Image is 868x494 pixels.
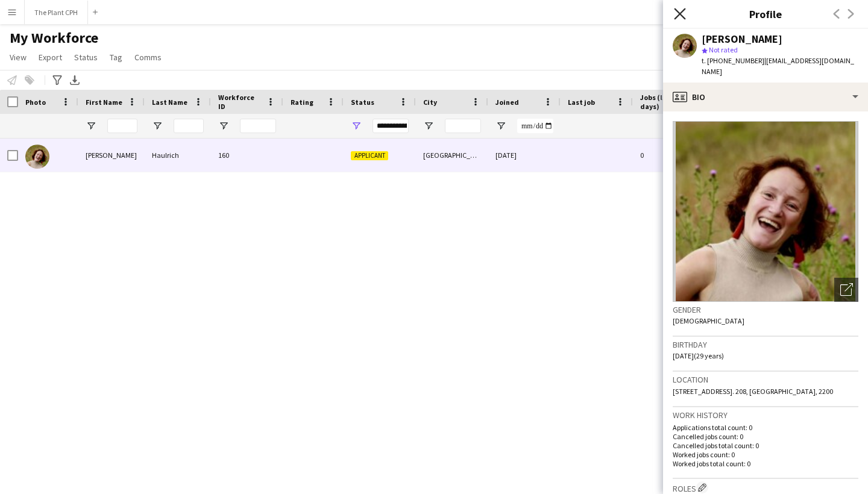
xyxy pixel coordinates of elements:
app-action-btn: Export XLSX [68,73,82,87]
a: Export [34,49,67,65]
div: 0 [633,139,711,172]
h3: Work history [673,410,858,421]
div: Haulrich [145,139,211,172]
span: Last Name [152,98,187,107]
img: Rebecca Haulrich [25,145,49,169]
span: City [423,98,437,107]
div: [GEOGRAPHIC_DATA] N [416,139,488,172]
div: [PERSON_NAME] [702,34,782,45]
input: Last Name Filter Input [174,119,204,133]
button: Open Filter Menu [86,120,96,131]
span: t. [PHONE_NUMBER] [702,56,764,65]
input: First Name Filter Input [107,119,137,133]
span: Workforce ID [218,93,262,111]
span: [DATE] (29 years) [673,351,724,360]
div: [PERSON_NAME] [78,139,145,172]
button: Open Filter Menu [423,120,434,131]
app-action-btn: Advanced filters [50,73,64,87]
span: Comms [134,52,162,63]
div: [DATE] [488,139,561,172]
p: Applications total count: 0 [673,423,858,432]
h3: Profile [663,6,868,22]
h3: Roles [673,481,858,494]
button: Open Filter Menu [495,120,506,131]
span: Export [39,52,62,63]
span: My Workforce [10,29,98,47]
h3: Birthday [673,339,858,350]
div: 160 [211,139,283,172]
div: Open photos pop-in [834,278,858,302]
span: Photo [25,98,46,107]
a: Tag [105,49,127,65]
span: Jobs (last 90 days) [640,93,690,111]
h3: Gender [673,304,858,315]
p: Worked jobs total count: 0 [673,459,858,468]
button: Open Filter Menu [351,120,362,131]
span: | [EMAIL_ADDRESS][DOMAIN_NAME] [702,56,854,76]
p: Cancelled jobs count: 0 [673,432,858,441]
div: Bio [663,83,868,111]
input: Workforce ID Filter Input [240,119,276,133]
a: Status [69,49,102,65]
p: Cancelled jobs total count: 0 [673,441,858,450]
p: Worked jobs count: 0 [673,450,858,459]
span: Tag [110,52,122,63]
span: Status [74,52,98,63]
span: View [10,52,27,63]
span: Not rated [709,45,738,54]
button: Open Filter Menu [152,120,163,131]
img: Crew avatar or photo [673,121,858,302]
input: City Filter Input [445,119,481,133]
button: Open Filter Menu [218,120,229,131]
span: Status [351,98,374,107]
span: [DEMOGRAPHIC_DATA] [673,316,744,325]
span: [STREET_ADDRESS]. 208, [GEOGRAPHIC_DATA], 2200 [673,387,833,396]
span: Applicant [351,151,388,160]
a: View [5,49,31,65]
span: Rating [291,98,313,107]
input: Joined Filter Input [517,119,553,133]
span: First Name [86,98,122,107]
span: Joined [495,98,519,107]
span: Last job [568,98,595,107]
h3: Location [673,374,858,385]
button: The Plant CPH [25,1,88,24]
a: Comms [130,49,166,65]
